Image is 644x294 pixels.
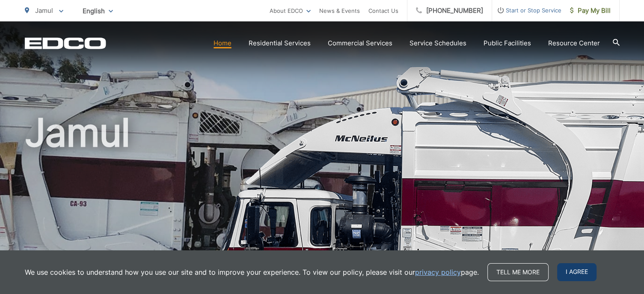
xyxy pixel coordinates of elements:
[557,263,597,281] span: I agree
[249,38,311,48] a: Residential Services
[570,6,611,16] span: Pay My Bill
[25,37,106,49] a: EDCD logo. Return to the homepage.
[548,38,600,48] a: Resource Center
[368,6,398,16] a: Contact Us
[328,38,392,48] a: Commercial Services
[484,38,531,48] a: Public Facilities
[319,6,360,16] a: News & Events
[25,267,479,277] p: We use cookies to understand how you use our site and to improve your experience. To view our pol...
[415,267,461,277] a: privacy policy
[410,38,466,48] a: Service Schedules
[35,6,53,15] span: Jamul
[214,38,231,48] a: Home
[270,6,311,16] a: About EDCO
[76,3,119,18] span: English
[487,263,549,281] a: Tell me more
